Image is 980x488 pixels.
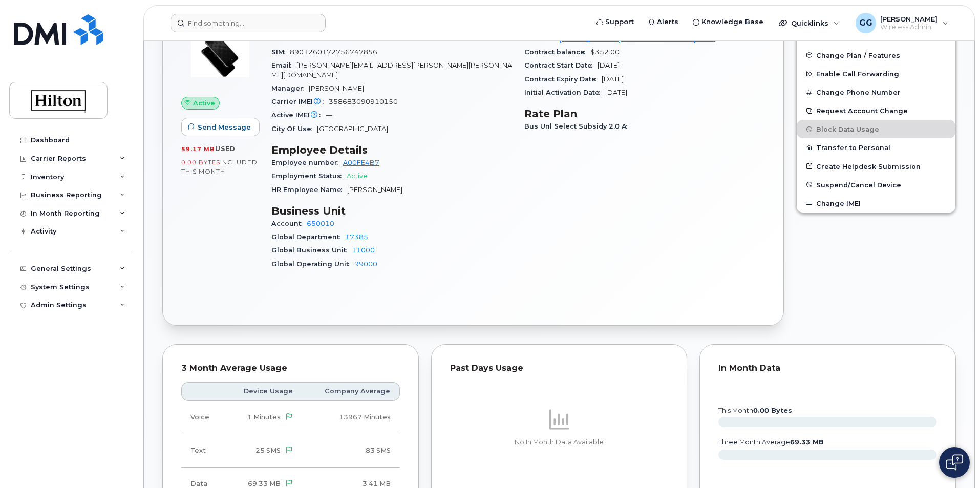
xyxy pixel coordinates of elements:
[271,98,329,105] span: Carrier IMEI
[718,438,824,446] text: three month average
[181,118,260,136] button: Send Message
[198,122,251,132] span: Send Message
[641,12,686,32] a: Alerts
[772,13,846,33] div: Quicklinks
[816,70,899,78] span: Enable Call Forwarding
[602,75,624,83] span: [DATE]
[347,186,402,194] span: [PERSON_NAME]
[718,407,792,414] text: this month
[753,407,792,414] tspan: 0.00 Bytes
[816,51,900,59] span: Change Plan / Features
[171,14,326,32] input: Find something...
[880,15,938,23] span: [PERSON_NAME]
[317,125,388,133] span: [GEOGRAPHIC_DATA]
[224,382,302,400] th: Device Usage
[797,83,955,101] button: Change Phone Number
[255,447,281,454] span: 25 SMS
[302,401,399,434] td: 13967 Minutes
[605,89,627,96] span: [DATE]
[352,246,375,254] a: 11000
[301,35,331,43] span: iPhone 7
[329,98,398,105] span: 358683090910150
[309,84,364,92] span: [PERSON_NAME]
[271,172,347,180] span: Employment Status
[302,434,399,468] td: 83 SMS
[880,23,938,31] span: Wireless Admin
[797,120,955,138] button: Block Data Usage
[848,13,955,33] div: Gwendolyn Garrison
[589,12,641,32] a: Support
[718,363,937,373] div: In Month Data
[271,125,317,133] span: City Of Use
[271,260,354,268] span: Global Operating Unit
[859,17,872,29] span: GG
[797,46,955,65] button: Change Plan / Features
[271,84,309,92] span: Manager
[181,158,258,175] span: included this month
[797,65,955,83] button: Enable Call Forwarding
[605,17,634,27] span: Support
[271,61,296,69] span: Email
[701,17,763,27] span: Knowledge Base
[271,246,352,254] span: Global Business Unit
[215,145,236,153] span: used
[271,35,301,43] span: Device
[686,12,771,32] a: Knowledge Base
[524,48,590,56] span: Contract balance
[189,25,251,87] img: image20231002-3703462-p7zgru.jpeg
[271,233,345,241] span: Global Department
[271,144,512,156] h3: Employee Details
[791,19,828,27] span: Quicklinks
[524,35,560,43] span: Account
[193,98,215,108] span: Active
[524,122,632,130] span: Bus Unl Select Subsidy 2.0 A
[181,434,224,468] td: Text
[326,111,332,119] span: —
[354,260,377,268] a: 99000
[271,111,326,119] span: Active IMEI
[271,159,343,166] span: Employee number
[290,48,377,56] span: 8901260172756747856
[302,382,399,400] th: Company Average
[347,172,368,180] span: Active
[797,176,955,194] button: Suspend/Cancel Device
[343,159,379,166] a: A00FE4B7
[271,220,307,227] span: Account
[590,48,620,56] span: $352.00
[946,454,963,471] img: Open chat
[797,194,955,213] button: Change IMEI
[271,186,347,194] span: HR Employee Name
[797,101,955,120] button: Request Account Change
[797,138,955,157] button: Transfer to Personal
[524,89,605,96] span: Initial Activation Date
[450,363,669,373] div: Past Days Usage
[816,181,901,188] span: Suspend/Cancel Device
[181,401,224,434] td: Voice
[657,17,678,27] span: Alerts
[524,75,602,83] span: Contract Expiry Date
[524,61,598,69] span: Contract Start Date
[450,438,669,447] p: No In Month Data Available
[524,108,765,120] h3: Rate Plan
[181,145,215,153] span: 59.17 MB
[271,61,512,78] span: [PERSON_NAME][EMAIL_ADDRESS][PERSON_NAME][PERSON_NAME][DOMAIN_NAME]
[271,48,290,56] span: SIM
[345,233,368,241] a: 17385
[797,157,955,176] a: Create Helpdesk Submission
[598,61,620,69] span: [DATE]
[271,205,512,217] h3: Business Unit
[307,220,334,227] a: 650010
[790,438,824,446] tspan: 69.33 MB
[247,413,281,421] span: 1 Minutes
[248,480,281,487] span: 69.33 MB
[181,159,220,166] span: 0.00 Bytes
[181,363,400,373] div: 3 Month Average Usage
[560,35,715,43] a: [PHONE_NUMBER] - T-Mobile - Hilton Corp Main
